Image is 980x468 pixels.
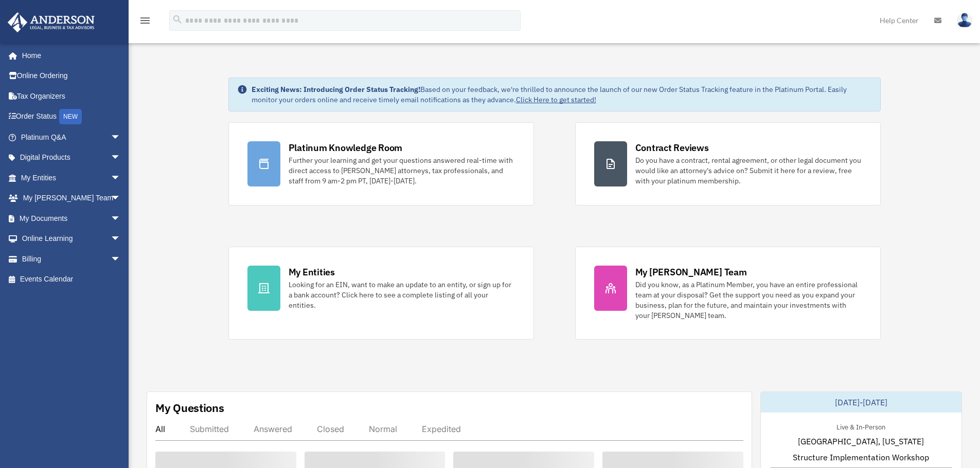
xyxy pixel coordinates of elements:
div: All [155,424,165,434]
div: Do you have a contract, rental agreement, or other legal document you would like an attorney's ad... [635,155,862,186]
div: Based on your feedback, we're thrilled to announce the launch of our new Order Status Tracking fe... [252,84,872,105]
a: Contract Reviews Do you have a contract, rental agreement, or other legal document you would like... [575,122,881,205]
div: Submitted [190,424,229,434]
span: arrow_drop_down [111,208,131,229]
div: My Entities [289,266,335,278]
span: arrow_drop_down [111,229,131,250]
span: arrow_drop_down [111,147,131,169]
div: Normal [369,424,397,434]
span: arrow_drop_down [111,249,131,270]
i: search [172,14,183,25]
div: Did you know, as a Platinum Member, you have an entire professional team at your disposal? Get th... [635,279,862,321]
a: Billingarrow_drop_down [7,249,136,269]
a: Click Here to get started! [516,95,596,104]
a: My Entitiesarrow_drop_down [7,167,136,188]
a: My [PERSON_NAME] Teamarrow_drop_down [7,188,136,209]
div: Closed [317,424,344,434]
span: Structure Implementation Workshop [793,451,929,463]
a: Platinum Knowledge Room Further your learning and get your questions answered real-time with dire... [228,122,534,205]
img: User Pic [957,13,972,28]
span: arrow_drop_down [111,127,131,148]
a: My Documentsarrow_drop_down [7,208,136,229]
a: Home [7,45,131,66]
div: Further your learning and get your questions answered real-time with direct access to [PERSON_NAM... [289,155,515,186]
div: [DATE]-[DATE] [761,392,961,413]
a: Tax Organizers [7,86,136,106]
a: menu [139,18,151,27]
strong: Exciting News: Introducing Order Status Tracking! [252,85,420,94]
div: NEW [59,109,82,124]
div: My [PERSON_NAME] Team [635,266,747,278]
a: Online Ordering [7,66,136,86]
div: Contract Reviews [635,141,709,154]
i: menu [139,14,151,27]
a: Digital Productsarrow_drop_down [7,147,136,168]
div: My Questions [155,400,224,416]
span: arrow_drop_down [111,188,131,209]
a: Platinum Q&Aarrow_drop_down [7,127,136,147]
a: My Entities Looking for an EIN, want to make an update to an entity, or sign up for a bank accoun... [228,247,534,340]
a: My [PERSON_NAME] Team Did you know, as a Platinum Member, you have an entire professional team at... [575,247,881,340]
span: [GEOGRAPHIC_DATA], [US_STATE] [798,435,924,447]
div: Live & In-Person [828,421,894,432]
div: Platinum Knowledge Room [289,141,403,154]
div: Answered [254,424,292,434]
div: Expedited [422,424,461,434]
span: arrow_drop_down [111,167,131,189]
a: Online Learningarrow_drop_down [7,229,136,249]
a: Order StatusNEW [7,106,136,127]
div: Looking for an EIN, want to make an update to an entity, or sign up for a bank account? Click her... [289,279,515,310]
a: Events Calendar [7,269,136,290]
img: Anderson Advisors Platinum Portal [5,12,98,32]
